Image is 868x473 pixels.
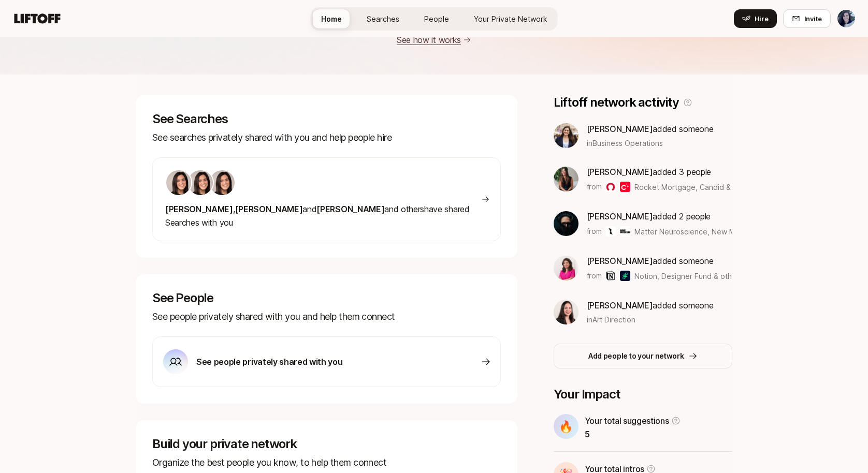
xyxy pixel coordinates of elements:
a: People [416,9,457,28]
img: 1709a088_41a0_4d09_af4e_f009851bd140.jpg [554,300,578,324]
img: 71d7b91d_d7cb_43b4_a7ea_a9b2f2cc6e03.jpg [166,170,191,195]
p: Add people to your network [588,350,684,362]
span: , [233,204,235,214]
button: Invite [783,9,831,28]
img: 33ee49e1_eec9_43f1_bb5d_6b38e313ba2b.jpg [554,167,578,191]
p: Organize the best people you know, to help them connect [152,455,501,470]
button: Hire [734,9,777,28]
p: See Searches [152,112,501,126]
img: Candid [620,182,630,192]
p: added 3 people [587,165,732,179]
img: 71d7b91d_d7cb_43b4_a7ea_a9b2f2cc6e03.jpg [188,170,213,195]
span: Home [321,13,342,24]
p: added someone [587,122,714,136]
button: Add people to your network [554,344,732,368]
p: added someone [587,254,732,268]
img: Notion [605,271,616,281]
span: in Business Operations [587,138,663,149]
img: 9e09e871_5697_442b_ae6e_b16e3f6458f8.jpg [554,256,578,280]
span: and [302,204,316,214]
a: Searches [358,9,408,28]
a: Home [313,9,350,28]
span: Your Private Network [474,13,547,24]
img: Rocket Mortgage [605,182,616,192]
span: People [424,13,449,24]
p: Your Impact [554,387,732,402]
p: See people privately shared with you [196,355,342,368]
p: Build your private network [152,437,501,451]
span: [PERSON_NAME] [587,300,653,311]
span: [PERSON_NAME] [316,204,384,214]
span: and others have shared Searches with you [165,204,470,228]
span: [PERSON_NAME] [587,211,653,221]
img: 71d7b91d_d7cb_43b4_a7ea_a9b2f2cc6e03.jpg [210,170,235,195]
p: from [587,181,602,193]
span: Invite [804,13,822,24]
span: [PERSON_NAME] [235,204,303,214]
button: Barrie Tovar [837,9,856,28]
span: [PERSON_NAME] [165,204,233,214]
span: Notion, Designer Fund & others [634,271,732,282]
p: added someone [587,299,714,312]
span: Searches [367,13,399,24]
p: from [587,270,602,282]
p: added 2 people [587,210,732,223]
p: from [587,225,602,238]
div: 🔥 [554,414,578,439]
p: Your total suggestions [585,414,669,427]
span: [PERSON_NAME] [587,167,653,177]
span: [PERSON_NAME] [587,124,653,134]
img: 47dd0b03_c0d6_4f76_830b_b248d182fe69.jpg [554,211,578,236]
img: Barrie Tovar [837,10,855,27]
p: Liftoff network activity [554,95,679,110]
img: b1202ca0_7323_4e9c_9505_9ab82ba382f2.jpg [554,123,578,148]
span: Hire [755,13,769,24]
img: Matter Neuroscience [605,226,616,236]
p: See people privately shared with you and help them connect [152,309,501,324]
span: Rocket Mortgage, Candid & others [634,183,755,191]
p: See People [152,291,501,305]
a: Your Private Network [466,9,556,28]
span: Matter Neuroscience, New Museum of Contemporary Art & others [634,227,862,236]
span: in Art Direction [587,314,635,325]
img: Designer Fund [620,271,630,281]
a: See how it works [397,35,461,45]
p: See searches privately shared with you and help people hire [152,130,501,145]
p: 5 [585,427,681,441]
img: New Museum of Contemporary Art [620,226,630,236]
span: [PERSON_NAME] [587,256,653,266]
